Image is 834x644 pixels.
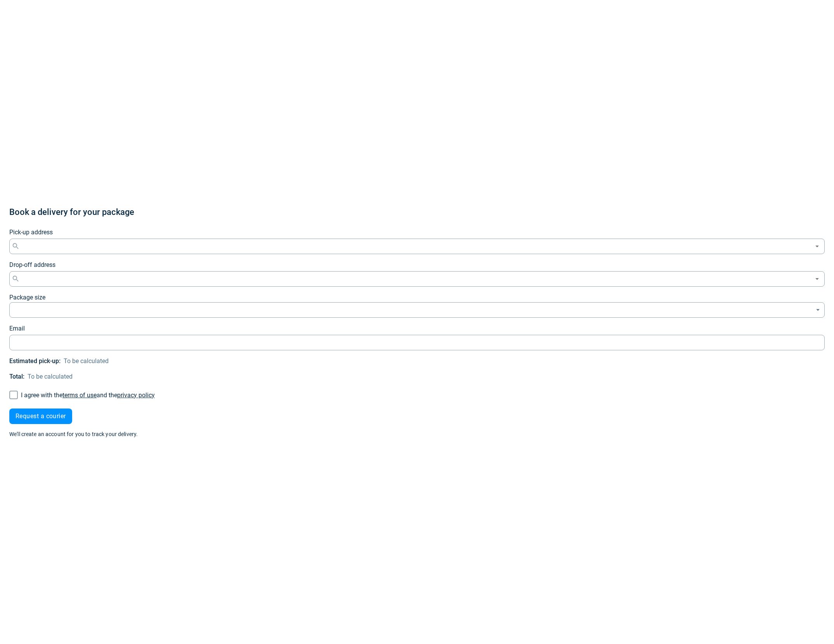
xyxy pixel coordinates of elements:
h2: Book a delivery for your package [9,206,825,218]
span: Estimated pick-up: [9,357,61,365]
p: We'll create an account for you to track your delivery. [9,430,138,438]
span: I agree with the and the [21,391,155,399]
button: Open [812,274,822,284]
span: To be calculated [64,357,109,365]
span: Package size [9,294,45,301]
span: To be calculated [28,373,73,380]
button: Open [812,241,822,251]
span: Drop-off address [9,261,55,268]
button: Request a courier [9,409,72,424]
label: Email [9,324,25,333]
span: Request a courier [16,413,66,419]
a: terms of use [62,391,97,399]
span: Total: [9,373,24,380]
span: Pick-up address [9,229,53,236]
div: Select a size [9,302,825,318]
a: privacy policy [117,391,155,399]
